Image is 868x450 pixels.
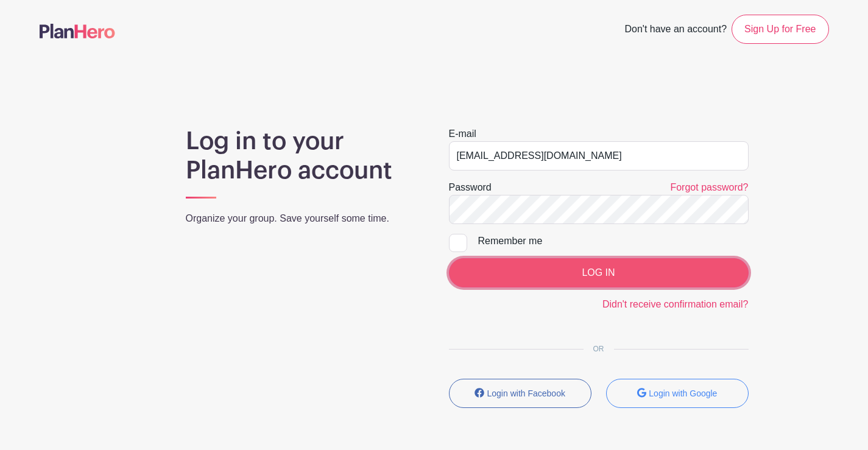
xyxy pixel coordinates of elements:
span: Don't have an account? [624,17,727,44]
label: E-mail [449,127,476,141]
button: Login with Google [606,379,749,408]
small: Login with Google [649,388,717,398]
input: LOG IN [449,258,749,287]
label: Password [449,180,492,195]
input: e.g. julie@eventco.com [449,141,749,171]
img: logo-507f7623f17ff9eddc593b1ce0a138ce2505c220e1c5a4e2b4648c50719b7d32.svg [40,24,115,38]
p: Organize your group. Save yourself some time. [186,211,420,226]
a: Didn't receive confirmation email? [602,299,749,309]
h1: Log in to your PlanHero account [186,127,420,185]
div: Remember me [478,234,749,248]
button: Login with Facebook [449,379,591,408]
small: Login with Facebook [487,388,565,398]
a: Sign Up for Free [732,15,828,44]
span: OR [584,345,614,353]
a: Forgot password? [670,182,748,192]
